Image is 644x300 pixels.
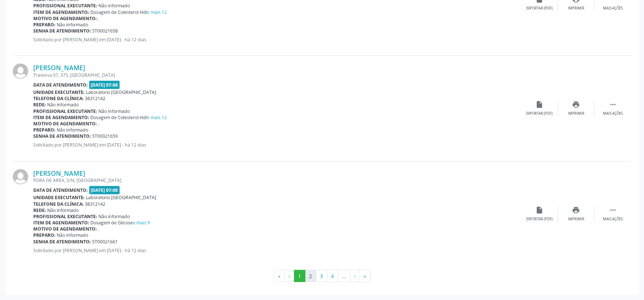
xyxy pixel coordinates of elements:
img: img [13,169,28,185]
i:  [609,206,617,214]
a: e mais 12 [147,114,167,121]
i: print [572,100,580,109]
span: . [98,121,99,127]
b: Motivo de agendamento: [33,15,97,22]
span: [DATE] 07:00 [89,186,120,194]
ul: Pagination [13,270,631,282]
a: [PERSON_NAME] [33,64,85,72]
i: print [572,206,580,214]
b: Rede: [33,102,46,108]
b: Data de atendimento: [33,82,88,88]
p: Solicitado por [PERSON_NAME] em [DATE] - há 12 dias [33,142,521,148]
div: Exportar (PDF) [527,6,553,11]
b: Unidade executante: [33,194,85,201]
span: [DATE] 07:00 [89,81,120,89]
span: Laboratorio [GEOGRAPHIC_DATA] [86,89,157,95]
b: Preparo: [33,22,56,28]
div: Mais ações [603,111,623,116]
span: ST00021661 [93,239,118,245]
button: Go to page 1 [294,270,305,282]
div: FORA DE AREA, S/N, [GEOGRAPHIC_DATA] [33,177,521,183]
b: Senha de atendimento: [33,28,91,34]
a: [PERSON_NAME] [33,169,85,177]
span: ST00021658 [93,28,118,34]
i: insert_drive_file [536,100,544,109]
div: Exportar (PDF) [527,217,553,222]
b: Senha de atendimento: [33,133,91,139]
b: Data de atendimento: [33,187,88,193]
span: Dosagem de Colesterol Hdl [91,9,167,15]
span: Não informado [57,22,88,28]
b: Profissional executante: [33,213,97,220]
p: Solicitado por [PERSON_NAME] em [DATE] - há 12 dias [33,37,521,43]
span: 38312142 [85,95,106,102]
img: img [13,64,28,79]
b: Profissional executante: [33,108,97,114]
span: Dosagem de Glicose [91,220,150,226]
b: Profissional executante: [33,3,97,9]
button: Go to page 4 [327,270,338,282]
b: Telefone da clínica: [33,95,84,102]
span: Dosagem de Colesterol Hdl [91,114,167,121]
span: Não informado [48,207,79,213]
b: Item de agendamento: [33,114,89,121]
i:  [609,100,617,109]
i: insert_drive_file [536,206,544,214]
button: Go to last page [359,270,370,282]
div: Imprimir [568,6,584,11]
b: Preparo: [33,127,56,133]
button: Go to page 3 [316,270,327,282]
div: Imprimir [568,111,584,116]
button: Go to page 2 [305,270,316,282]
div: Exportar (PDF) [527,111,553,116]
span: Não informado [48,102,79,108]
span: . [98,226,99,232]
div: Mais ações [603,217,623,222]
span: Não informado [57,232,88,238]
span: Não informado [99,3,130,9]
span: Não informado [99,213,130,220]
span: 38312142 [85,201,106,207]
b: Item de agendamento: [33,9,89,15]
div: Travessa 07, 375, [GEOGRAPHIC_DATA] [33,72,521,78]
b: Motivo de agendamento: [33,121,97,127]
span: ST00021659 [93,133,118,139]
span: Não informado [99,108,130,114]
b: Rede: [33,207,46,213]
b: Unidade executante: [33,89,85,95]
a: e mais 9 [133,220,150,226]
button: Go to next page [350,270,360,282]
a: e mais 12 [147,9,167,15]
span: Não informado [57,127,88,133]
b: Item de agendamento: [33,220,89,226]
b: Senha de atendimento: [33,239,91,245]
div: Mais ações [603,6,623,11]
span: Laboratorio [GEOGRAPHIC_DATA] [86,194,157,201]
b: Preparo: [33,232,56,238]
p: Solicitado por [PERSON_NAME] em [DATE] - há 12 dias [33,247,521,254]
div: Imprimir [568,217,584,222]
b: Telefone da clínica: [33,201,84,207]
span: . [98,15,99,22]
b: Motivo de agendamento: [33,226,97,232]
